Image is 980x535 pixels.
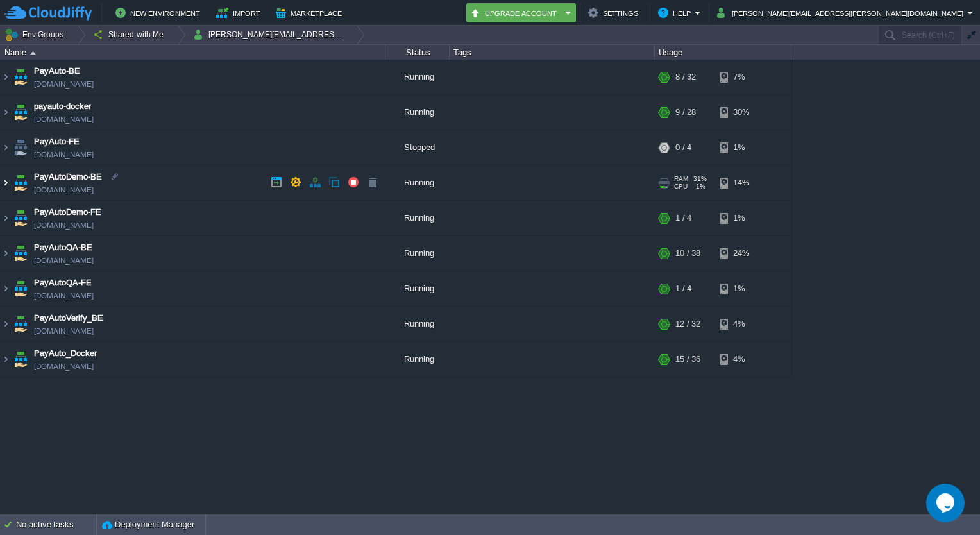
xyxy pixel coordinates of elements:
img: AMDAwAAAACH5BAEAAAAALAAAAAABAAEAAAICRAEAOw== [12,307,30,341]
button: Help [658,5,695,21]
div: 14% [720,166,762,200]
a: [DOMAIN_NAME] [34,113,94,126]
div: Status [386,45,449,60]
div: No active tasks [16,514,96,535]
a: PayAutoVerify_BE [34,312,103,325]
div: 30% [720,95,762,130]
a: PayAuto-BE [34,65,80,78]
a: [DOMAIN_NAME] [34,219,94,232]
button: Import [216,5,264,21]
img: AMDAwAAAACH5BAEAAAAALAAAAAABAAEAAAICRAEAOw== [1,201,11,235]
img: AMDAwAAAACH5BAEAAAAALAAAAAABAAEAAAICRAEAOw== [1,342,11,377]
img: CloudJiffy [4,5,92,21]
a: [DOMAIN_NAME] [34,289,94,302]
a: [DOMAIN_NAME] [34,360,94,373]
div: 4% [720,307,762,341]
div: Running [385,60,450,94]
button: New Environment [115,5,204,21]
img: AMDAwAAAACH5BAEAAAAALAAAAAABAAEAAAICRAEAOw== [12,166,30,200]
button: [PERSON_NAME][EMAIL_ADDRESS][PERSON_NAME][DOMAIN_NAME] [717,5,967,21]
div: Running [385,342,450,377]
div: Tags [450,45,654,60]
div: Name [1,45,385,60]
img: AMDAwAAAACH5BAEAAAAALAAAAAABAAEAAAICRAEAOw== [1,95,11,130]
div: Running [385,307,450,341]
a: PayAutoQA-BE [34,241,92,254]
a: PayAutoDemo-FE [34,206,101,219]
img: AMDAwAAAACH5BAEAAAAALAAAAAABAAEAAAICRAEAOw== [1,130,11,165]
button: Shared with Me [93,26,168,44]
a: [DOMAIN_NAME] [34,254,94,267]
img: AMDAwAAAACH5BAEAAAAALAAAAAABAAEAAAICRAEAOw== [30,51,36,55]
a: PayAutoQA-FE [34,276,92,289]
iframe: chat widget [926,484,967,522]
button: Upgrade Account [470,5,561,21]
div: 1% [720,201,762,235]
span: [DOMAIN_NAME] [34,325,94,337]
div: 4% [720,342,762,377]
a: [DOMAIN_NAME] [34,183,94,196]
button: Marketplace [276,5,346,21]
img: AMDAwAAAACH5BAEAAAAALAAAAAABAAEAAAICRAEAOw== [12,271,30,306]
a: PayAuto_Docker [34,347,97,360]
div: 9 / 28 [675,95,696,130]
div: 12 / 32 [675,307,700,341]
img: AMDAwAAAACH5BAEAAAAALAAAAAABAAEAAAICRAEAOw== [1,236,11,271]
img: AMDAwAAAACH5BAEAAAAALAAAAAABAAEAAAICRAEAOw== [12,95,30,130]
div: 15 / 36 [675,342,700,377]
span: 1% [693,183,705,191]
a: PayAutoDemo-BE [34,171,102,183]
img: AMDAwAAAACH5BAEAAAAALAAAAAABAAEAAAICRAEAOw== [12,60,30,94]
div: Running [385,236,450,271]
div: Running [385,166,450,200]
div: 8 / 32 [675,60,696,94]
button: Env Groups [4,26,68,44]
div: Running [385,201,450,235]
a: [DOMAIN_NAME] [34,78,94,90]
img: AMDAwAAAACH5BAEAAAAALAAAAAABAAEAAAICRAEAOw== [1,60,11,94]
a: PayAuto-FE [34,135,80,148]
div: 10 / 38 [675,236,700,271]
span: 31% [693,175,707,183]
img: AMDAwAAAACH5BAEAAAAALAAAAAABAAEAAAICRAEAOw== [12,342,30,377]
button: Deployment Manager [102,518,194,531]
button: [PERSON_NAME][EMAIL_ADDRESS][PERSON_NAME][DOMAIN_NAME] [193,26,347,44]
div: 1% [720,130,762,165]
a: payauto-docker [34,100,91,113]
div: 1 / 4 [675,201,691,235]
img: AMDAwAAAACH5BAEAAAAALAAAAAABAAEAAAICRAEAOw== [12,236,30,271]
span: CPU [674,183,688,191]
a: [DOMAIN_NAME] [34,148,94,161]
div: Running [385,271,450,306]
div: 1% [720,271,762,306]
span: RAM [674,175,688,183]
img: AMDAwAAAACH5BAEAAAAALAAAAAABAAEAAAICRAEAOw== [12,201,30,235]
div: Stopped [385,130,450,165]
div: 0 / 4 [675,130,691,165]
img: AMDAwAAAACH5BAEAAAAALAAAAAABAAEAAAICRAEAOw== [12,130,30,165]
img: AMDAwAAAACH5BAEAAAAALAAAAAABAAEAAAICRAEAOw== [1,166,11,200]
div: Usage [655,45,791,60]
div: 1 / 4 [675,271,691,306]
img: AMDAwAAAACH5BAEAAAAALAAAAAABAAEAAAICRAEAOw== [1,307,11,341]
div: 24% [720,236,762,271]
img: AMDAwAAAACH5BAEAAAAALAAAAAABAAEAAAICRAEAOw== [1,271,11,306]
div: Running [385,95,450,130]
button: Settings [588,5,642,21]
div: 7% [720,60,762,94]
